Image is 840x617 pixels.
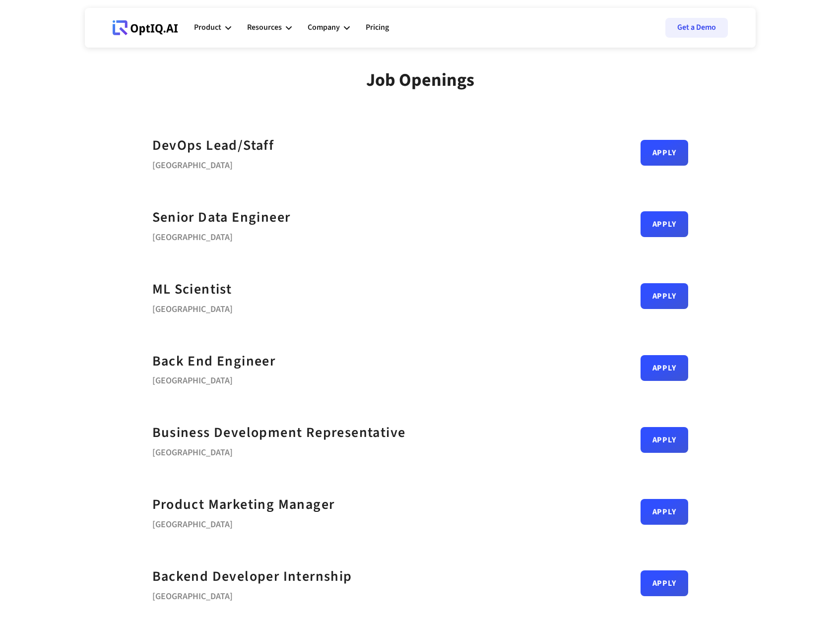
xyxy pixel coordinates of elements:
div: Product [194,13,231,43]
a: Apply [641,283,688,309]
div: [GEOGRAPHIC_DATA] [152,588,352,602]
a: Apply [641,140,688,166]
a: DevOps Lead/Staff [152,134,274,157]
a: Apply [641,355,688,381]
div: [GEOGRAPHIC_DATA] [152,372,276,386]
a: Backend Developer Internship [152,565,352,588]
a: Webflow Homepage [113,13,178,43]
div: [GEOGRAPHIC_DATA] [152,157,274,171]
div: Resources [247,21,282,34]
a: ML Scientist [152,278,232,301]
a: Apply [641,211,688,237]
strong: Backend Developer Internship [152,566,352,586]
div: Job Openings [366,69,474,91]
a: Get a Demo [665,18,728,38]
div: Product [194,21,221,34]
div: Company [308,21,340,34]
div: [GEOGRAPHIC_DATA] [152,444,406,458]
a: Business Development Representative [152,422,406,444]
div: [GEOGRAPHIC_DATA] [152,229,291,243]
a: Senior Data Engineer [152,206,291,229]
a: Apply [641,499,688,525]
a: Back End Engineer [152,350,276,372]
a: Apply [641,427,688,453]
a: Apply [641,570,688,596]
a: Pricing [366,13,389,43]
div: Resources [247,13,292,43]
a: Product Marketing Manager [152,494,335,516]
div: Company [308,13,350,43]
div: [GEOGRAPHIC_DATA] [152,516,335,530]
div: [GEOGRAPHIC_DATA] [152,301,233,314]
